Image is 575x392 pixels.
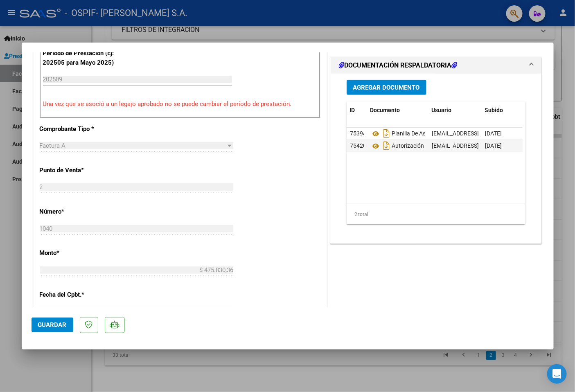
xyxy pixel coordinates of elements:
p: Número [40,207,124,216]
span: Factura A [40,142,66,149]
p: Monto [40,248,124,258]
datatable-header-cell: Usuario [428,101,482,119]
div: DOCUMENTACIÓN RESPALDATORIA [331,74,542,243]
span: Subido [485,107,503,113]
datatable-header-cell: Documento [367,101,428,119]
span: Autorización [370,143,424,149]
span: ID [350,107,355,113]
p: Período de Prestación (Ej: 202505 para Mayo 2025) [43,49,125,67]
p: Comprobante Tipo * [40,124,124,134]
span: Agregar Documento [353,84,420,91]
span: Usuario [432,107,452,113]
span: 75420 [350,142,366,149]
div: Open Intercom Messenger [547,364,567,384]
i: Descargar documento [381,139,392,152]
div: 2 total [347,204,526,225]
datatable-header-cell: Subido [482,101,523,119]
datatable-header-cell: ID [347,101,367,119]
span: Planilla De Asistencia [370,131,445,137]
i: Descargar documento [381,127,392,140]
button: Agregar Documento [347,80,426,95]
span: Guardar [38,321,67,329]
span: [DATE] [485,130,502,137]
mat-expansion-panel-header: DOCUMENTACIÓN RESPALDATORIA [331,57,542,74]
p: Fecha del Cpbt. [40,290,124,300]
button: Guardar [32,318,73,332]
h1: DOCUMENTACIÓN RESPALDATORIA [339,61,458,70]
p: Punto de Venta [40,166,124,175]
span: Documento [370,107,400,113]
p: Una vez que se asoció a un legajo aprobado no se puede cambiar el período de prestación. [43,99,317,109]
span: 75394 [350,130,366,137]
span: [DATE] [485,142,502,149]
